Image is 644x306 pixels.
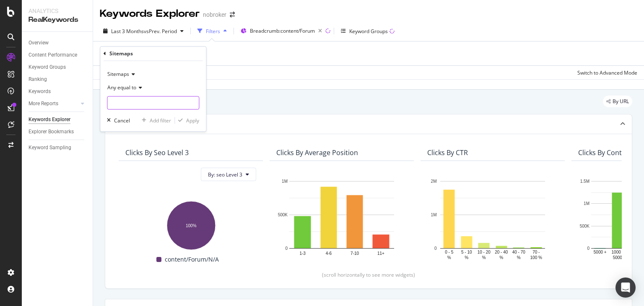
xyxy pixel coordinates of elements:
[29,143,71,152] div: Keyword Sampling
[517,255,521,260] text: %
[29,99,78,108] a: More Reports
[338,24,398,38] button: Keyword Groups
[29,87,87,96] a: Keywords
[447,255,451,260] text: %
[29,39,87,47] a: Overview
[580,179,589,184] text: 1.5M
[445,250,453,254] text: 0 - 5
[499,255,503,260] text: %
[29,51,87,60] a: Content Performance
[603,96,632,107] div: legacy label
[29,99,58,108] div: More Reports
[276,148,358,157] div: Clicks By Average Position
[351,251,359,256] text: 7-10
[107,71,129,78] span: Sitemaps
[465,255,468,260] text: %
[574,66,637,79] button: Switch to Advanced Mode
[29,87,51,96] div: Keywords
[125,197,256,251] svg: A chart.
[230,12,235,18] div: arrow-right-arrow-left
[29,75,47,84] div: Ranking
[613,255,623,260] text: 5000
[186,223,197,228] text: 100%
[584,202,589,206] text: 1M
[29,15,86,25] div: RealKeywords
[278,213,288,217] text: 500K
[29,51,77,60] div: Content Performance
[29,127,74,136] div: Explorer Bookmarks
[427,177,558,261] svg: A chart.
[580,224,590,228] text: 500K
[125,148,189,157] div: Clicks By seo Level 3
[577,69,637,76] div: Switch to Advanced Mode
[250,27,315,34] span: Breadcrumb: content/Forum
[530,255,542,260] text: 100 %
[138,117,171,125] button: Add filter
[100,24,187,38] button: Last 3 MonthsvsPrev. Period
[512,250,526,254] text: 40 - 70
[285,246,288,251] text: 0
[186,117,199,124] div: Apply
[29,39,49,47] div: Overview
[431,213,437,217] text: 1M
[282,179,288,184] text: 1M
[203,10,226,19] div: nobroker
[427,148,468,157] div: Clicks By CTR
[111,28,144,35] span: Last 3 Months
[587,246,589,251] text: 0
[326,251,332,256] text: 4-6
[165,254,219,265] span: content/Forum/N/A
[114,117,130,124] div: Cancel
[104,117,130,125] button: Cancel
[100,7,200,21] div: Keywords Explorer
[29,63,66,72] div: Keyword Groups
[612,250,623,254] text: 1000 -
[29,75,87,84] a: Ranking
[431,179,437,184] text: 2M
[276,177,407,261] svg: A chart.
[299,251,306,256] text: 1-3
[29,63,87,72] a: Keyword Groups
[29,115,87,124] a: Keywords Explorer
[461,250,472,254] text: 5 - 10
[29,127,87,136] a: Explorer Bookmarks
[201,168,256,181] button: By: seo Level 3
[29,143,87,152] a: Keyword Sampling
[377,251,384,256] text: 11+
[349,28,388,35] div: Keyword Groups
[434,246,437,251] text: 0
[107,84,136,91] span: Any equal to
[29,7,86,15] div: Analytics
[109,50,133,57] div: Sitemaps
[206,28,220,35] div: Filters
[115,271,622,278] div: (scroll horizontally to see more widgets)
[194,24,230,38] button: Filters
[532,250,540,254] text: 70 -
[613,99,629,104] span: By URL
[175,117,199,125] button: Apply
[237,24,325,38] button: Breadcrumb:content/Forum
[482,255,486,260] text: %
[144,28,177,35] span: vs Prev. Period
[478,250,491,254] text: 10 - 20
[208,171,242,178] span: By: seo Level 3
[495,250,508,254] text: 20 - 40
[29,115,70,124] div: Keywords Explorer
[594,250,607,254] text: 5000 +
[615,277,636,298] div: Open Intercom Messenger
[150,117,171,124] div: Add filter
